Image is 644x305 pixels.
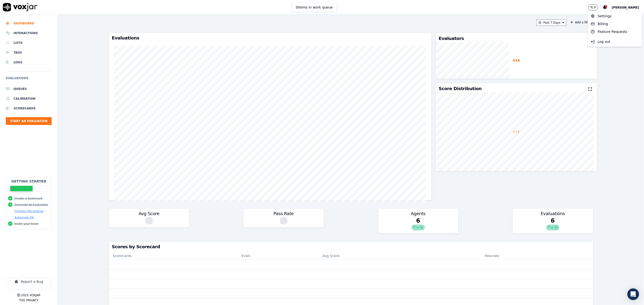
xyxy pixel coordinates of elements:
button: Create a Scorecard [14,197,42,200]
button: Generate AI Evaluation [14,203,48,207]
a: Scorecards [6,104,52,113]
h6: Evaluations [6,75,52,84]
th: Evals [238,252,319,260]
div: 6 [378,217,458,233]
h3: Pass Rate [246,211,321,216]
div: Feature Requests [589,28,641,36]
button: 0 [588,4,603,10]
div: Billing [589,20,641,28]
div: Log out [589,38,641,46]
th: Avg Score [319,252,438,260]
a: Lists [6,38,52,48]
div: [PERSON_NAME] [588,11,642,47]
button: TOS [19,298,25,302]
a: Tags [6,48,52,57]
p: 2025 Voxjar [21,293,40,297]
h3: Scores by Scorecard [112,245,590,249]
button: Add a filter [568,19,593,25]
button: Automate QA [14,216,34,219]
h3: Agents [381,211,455,216]
a: Calibration [6,94,52,104]
h3: Evaluations [516,211,590,216]
h2: Getting Started [11,179,46,184]
button: Start an Evaluation [6,117,52,125]
div: 6 [513,217,593,233]
h3: Avg Score [112,211,186,216]
th: Passrate [438,252,546,260]
a: Dashboard [6,19,52,28]
span: [PERSON_NAME] [612,6,639,9]
p: 0 [594,5,596,9]
div: Settings [589,12,641,20]
th: Scorecards [109,252,238,260]
h3: Evaluators [439,36,464,41]
a: Queues [6,84,52,94]
button: 0items in work queue [292,3,337,12]
img: voxjar logo [3,3,38,11]
div: Open Intercom Messenger [627,288,639,300]
a: Logs [6,57,52,67]
button: Invite your team [14,222,38,226]
button: 0 [588,4,598,10]
button: Privacy [26,298,38,302]
button: Report a Bug [6,278,52,285]
button: Past 7 Days [536,19,567,26]
h3: Score Distribution [439,86,482,91]
button: [PERSON_NAME] [612,4,644,10]
div: ∞ % [546,225,559,230]
button: Connect Recordings [14,209,44,213]
div: ∞ % [412,225,425,230]
h3: Evaluations [112,36,429,40]
a: Interactions [6,28,52,38]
